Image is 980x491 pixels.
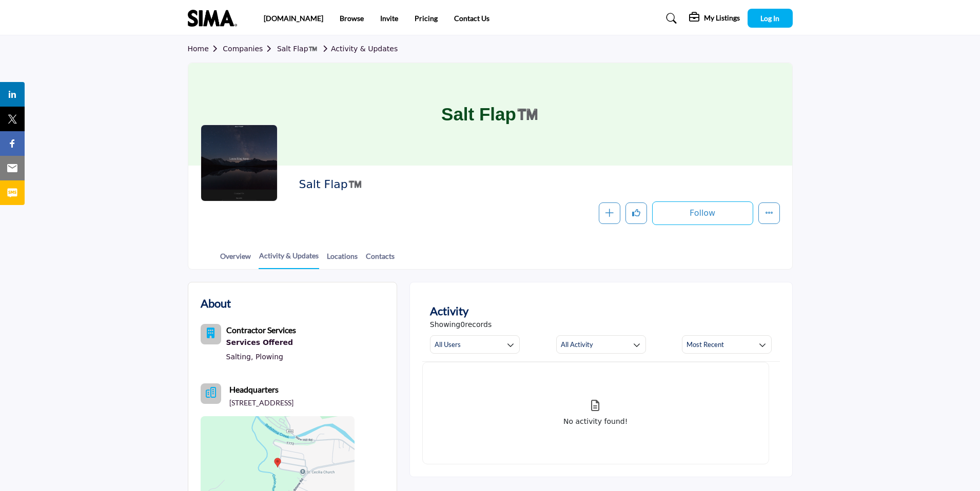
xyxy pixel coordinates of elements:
a: Contractor Services [226,326,296,335]
button: All Activity [556,335,646,354]
button: Most Recent [682,335,772,354]
img: site Logo [188,10,242,27]
a: Overview [220,251,251,269]
b: Headquarters [229,383,279,396]
a: Locations [326,251,358,269]
h2: Salt Flap™️ [299,178,581,191]
a: Contact Us [454,14,489,23]
h2: Activity [430,302,468,319]
a: Search [656,10,683,27]
a: Contacts [365,251,395,269]
a: Pricing [415,14,438,23]
h3: All Users [435,340,461,349]
h3: All Activity [561,340,593,349]
div: My Listings [689,12,740,25]
h1: Salt Flap™️ [441,63,539,166]
a: Salt Flap™️ [277,45,317,53]
button: Category Icon [201,324,221,344]
p: No activity found! [563,416,628,427]
button: Like [625,202,647,224]
a: Salting, [226,353,253,361]
a: Companies [223,45,277,53]
button: More details [758,202,780,224]
button: Follow [652,201,753,225]
h3: Most Recent [687,340,724,349]
a: Plowing [256,353,283,361]
a: Invite [380,14,398,23]
div: Services Offered refers to the specific products, assistance, or expertise a business provides to... [226,336,296,350]
a: Home [188,45,223,53]
a: Activity & Updates [259,250,319,269]
a: [DOMAIN_NAME] [264,14,323,23]
h5: My Listings [704,13,740,23]
button: All Users [430,335,520,354]
b: Contractor Services [226,325,296,335]
a: Services Offered [226,336,296,350]
p: [STREET_ADDRESS] [229,398,293,408]
span: Log In [760,14,779,23]
a: Browse [340,14,364,23]
span: 0 [460,320,465,329]
a: Activity & Updates [319,45,398,53]
h2: About [201,295,231,312]
button: Log In [748,9,793,28]
button: Headquarter icon [201,383,221,404]
span: Showing records [430,319,492,330]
